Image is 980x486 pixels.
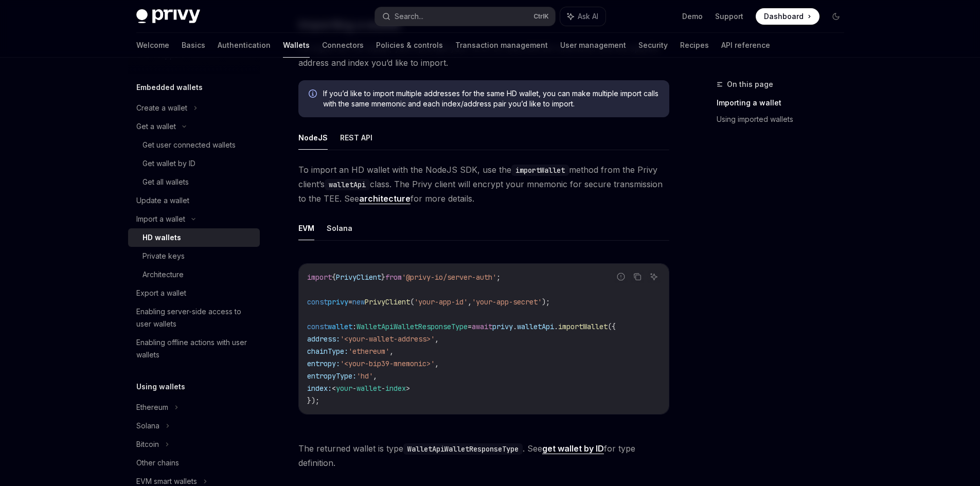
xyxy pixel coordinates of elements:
span: privy [492,322,513,331]
a: Demo [682,11,703,22]
a: Dashboard [756,8,819,25]
span: , [373,371,377,381]
span: '<your-wallet-address>' [340,334,435,344]
h5: Embedded wallets [136,81,203,94]
a: Architecture [128,265,260,284]
a: Enabling server-side access to user wallets [128,302,260,333]
span: import [307,273,332,282]
span: entropyType: [307,371,357,381]
a: Get user connected wallets [128,136,260,154]
div: Get all wallets [142,176,189,188]
a: Recipes [680,33,709,58]
a: Authentication [218,33,271,58]
a: Private keys [128,247,260,265]
button: Search...CtrlK [375,7,555,26]
span: '<your-bip39-mnemonic>' [340,359,435,368]
span: ({ [608,322,616,331]
span: entropy: [307,359,340,368]
div: Bitcoin [136,438,159,451]
div: Update a wallet [136,194,189,207]
span: , [389,347,394,356]
span: The returned wallet is type . See for type definition. [298,441,669,470]
span: your [336,384,352,393]
span: , [468,297,472,307]
span: from [385,273,402,282]
a: Update a wallet [128,191,260,210]
span: address: [307,334,340,344]
div: Search... [395,10,423,23]
span: 'ethereum' [348,347,389,356]
span: index: [307,384,332,393]
span: ; [496,273,501,282]
a: Transaction management [455,33,548,58]
span: : [352,322,357,331]
button: NodeJS [298,125,328,150]
a: Security [638,33,668,58]
div: Solana [136,420,159,432]
a: Get all wallets [128,173,260,191]
svg: Info [309,89,319,100]
img: dark logo [136,9,200,24]
span: } [381,273,385,282]
span: '@privy-io/server-auth' [402,273,496,282]
div: Get user connected wallets [142,139,236,151]
div: Get a wallet [136,120,176,133]
a: Importing a wallet [717,95,852,111]
span: On this page [727,78,773,91]
a: HD wallets [128,228,260,247]
a: Get wallet by ID [128,154,260,173]
div: Get wallet by ID [142,157,195,170]
span: . [554,322,558,331]
button: Ask AI [560,7,605,26]
a: architecture [359,193,411,204]
button: Toggle dark mode [828,8,844,25]
span: new [352,297,365,307]
button: EVM [298,216,314,240]
a: Support [715,11,743,22]
a: API reference [721,33,770,58]
div: Export a wallet [136,287,186,299]
div: HD wallets [142,231,181,244]
a: Using imported wallets [717,111,852,128]
span: ( [410,297,414,307]
span: - [352,384,357,393]
span: = [348,297,352,307]
span: walletApi [517,322,554,331]
div: Enabling server-side access to user wallets [136,305,254,330]
span: wallet [328,322,352,331]
button: Solana [327,216,352,240]
span: PrivyClient [365,297,410,307]
span: Ctrl K [533,12,549,21]
span: = [468,322,472,331]
span: < [332,384,336,393]
span: , [435,359,439,368]
a: Export a wallet [128,284,260,302]
a: Enabling offline actions with user wallets [128,333,260,364]
span: privy [328,297,348,307]
code: walletApi [325,179,370,190]
button: REST API [340,125,372,150]
div: Architecture [142,268,184,281]
span: To import an HD wallet with the NodeJS SDK, use the method from the Privy client’s class. The Pri... [298,163,669,206]
h5: Using wallets [136,381,185,393]
span: ); [542,297,550,307]
span: importWallet [558,322,608,331]
div: Ethereum [136,401,168,413]
code: WalletApiWalletResponseType [403,443,523,455]
span: 'your-app-secret' [472,297,542,307]
span: > [406,384,410,393]
a: Connectors [322,33,364,58]
span: - [381,384,385,393]
a: Wallets [283,33,310,58]
span: chainType: [307,347,348,356]
span: If you’d like to import multiple addresses for the same HD wallet, you can make multiple import c... [323,88,659,109]
a: User management [560,33,626,58]
div: Import a wallet [136,213,185,225]
a: get wallet by ID [542,443,604,454]
span: wallet [357,384,381,393]
span: Ask AI [578,11,598,22]
div: Enabling offline actions with user wallets [136,336,254,361]
span: await [472,322,492,331]
a: Basics [182,33,205,58]
a: Other chains [128,454,260,472]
